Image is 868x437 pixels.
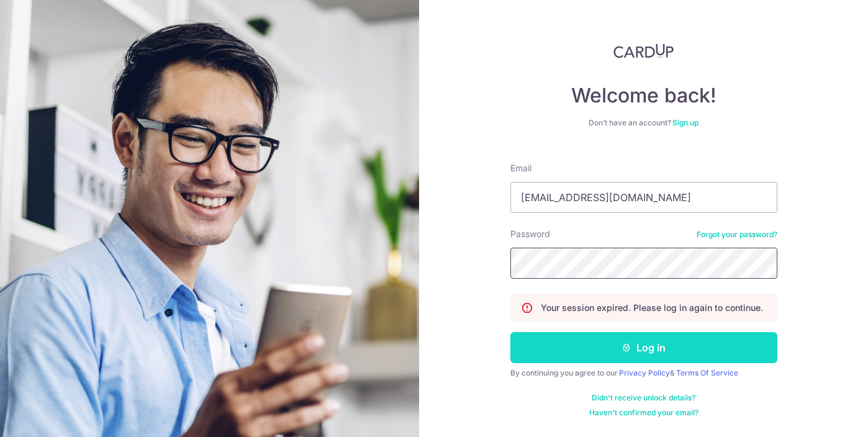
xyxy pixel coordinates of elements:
[510,162,531,174] label: Email
[510,182,777,213] input: Enter your Email
[510,332,777,363] button: Log in
[589,408,698,418] a: Haven't confirmed your email?
[613,43,674,58] img: CardUp Logo
[510,368,777,378] div: By continuing you agree to our &
[541,302,763,314] p: Your session expired. Please log in again to continue.
[672,118,698,127] a: Sign up
[592,393,695,403] a: Didn't receive unlock details?
[510,228,550,240] label: Password
[676,368,738,377] a: Terms Of Service
[510,83,777,108] h4: Welcome back!
[697,230,777,240] a: Forgot your password?
[619,368,670,377] a: Privacy Policy
[510,118,777,128] div: Don’t have an account?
